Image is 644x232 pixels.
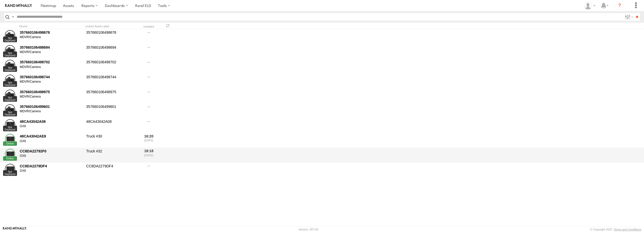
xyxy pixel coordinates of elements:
[20,50,83,54] div: MDVR/Camera
[139,133,159,147] div: 16:20 [DATE]
[20,65,83,69] div: MDVR/Camera
[85,59,137,73] div: 357660106498702
[20,139,83,143] div: GX6
[590,228,641,231] div: © Copyright 2025 -
[20,149,83,153] div: CC8DA22792F0
[85,74,137,88] div: 357660106498744
[139,25,159,28] div: Installed
[20,169,83,173] div: GX6
[5,4,32,7] img: rand-logo.svg
[20,30,83,35] div: 357660106498678
[20,80,83,84] div: MDVR/Camera
[20,119,83,124] div: 48CA43042A08
[3,227,27,232] a: Visit our Website
[20,164,83,168] div: CC8DA2279DF4
[20,60,83,64] div: 357660106498702
[299,228,318,231] div: Version: 307.00
[20,109,83,114] div: MDVR/Camera
[85,29,137,43] div: 357660106498678
[20,95,83,99] div: MDVR/Camera
[615,2,624,10] i: ?
[20,154,83,158] div: GX6
[20,104,83,109] div: 357660106499601
[614,228,641,231] a: Terms and Conditions
[20,134,83,139] div: 48CA43042AE8
[20,35,83,39] div: MDVR/Camera
[11,13,15,21] label: Search Query
[20,124,83,128] div: GX6
[20,90,83,94] div: 357660106498975
[85,118,137,132] div: 48CA43042A08
[20,45,83,50] div: 357660106498694
[85,24,137,28] div: Linked Asset Label
[85,89,137,103] div: 357660106498975
[85,163,137,177] div: CC8DA2279DF4
[85,104,137,117] div: 357660106499601
[582,2,597,10] div: Jeff Whitson
[139,148,159,162] div: 18:18 [DATE]
[623,13,634,21] label: Search Filter Options
[19,24,83,28] div: Device
[85,133,137,147] div: Truck #30
[85,148,137,162] div: Truck #32
[165,23,171,28] span: Refresh
[20,75,83,79] div: 357660106498744
[85,44,137,58] div: 357660106498694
